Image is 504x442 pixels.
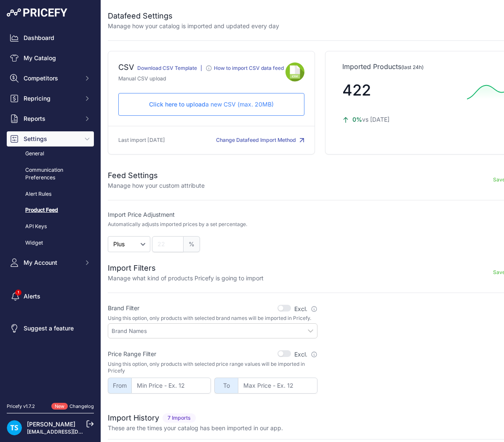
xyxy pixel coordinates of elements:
[118,61,134,75] div: CSV
[108,424,283,432] p: These are the times your catalog has been imported in our app.
[342,115,460,124] p: vs [DATE]
[137,65,197,71] a: Download CSV Template
[352,116,362,123] span: 0%
[214,65,284,72] div: How to import CSV data feed
[108,412,159,424] h2: Import History
[7,91,94,106] button: Repricing
[7,8,67,17] img: Pricefy Logo
[108,350,156,358] label: Price Range Filter
[7,30,94,393] nav: Sidebar
[108,315,317,322] p: Using this option, only products with selected brand names will be imported in Pricefy.
[7,187,94,202] a: Alert Rules
[7,51,94,66] a: My Catalog
[149,101,205,108] span: Click here to upload
[27,429,115,435] a: [EMAIL_ADDRESS][DOMAIN_NAME]
[108,304,139,312] label: Brand Filter
[108,274,264,282] p: Manage what kind of products Pricefy is going to import
[7,111,94,126] button: Reports
[24,94,79,103] span: Repricing
[294,305,317,313] label: Excl.
[7,321,94,336] a: Suggest a feature
[7,255,94,270] button: My Account
[7,146,94,161] a: General
[24,135,79,143] span: Settings
[112,327,317,335] input: Brand Names
[118,136,165,144] p: Last import [DATE]
[238,378,317,394] input: Max Price - Ex. 12
[7,236,94,250] a: Widget
[108,210,317,219] label: Import Price Adjustment
[205,67,284,73] a: How to import CSV data feed
[125,100,297,109] p: a new CSV (max. 20MB)
[24,114,79,123] span: Reports
[7,30,94,45] a: Dashboard
[342,81,371,99] span: 422
[214,378,238,394] span: To
[108,22,279,30] p: Manage how your catalog is imported and updated every day
[24,74,79,83] span: Competitors
[24,258,79,267] span: My Account
[7,289,94,304] a: Alerts
[7,203,94,218] a: Product Feed
[216,136,304,144] button: Change Datafeed Import Method
[7,403,35,410] div: Pricefy v1.7.2
[108,221,247,228] p: Automatically adjusts imported prices by a set percentage.
[51,403,68,410] span: New
[7,131,94,146] button: Settings
[7,163,94,185] a: Communication Preferences
[7,219,94,234] a: API Keys
[108,262,264,274] h2: Import Filters
[163,413,196,423] span: 7 Imports
[7,71,94,86] button: Competitors
[294,350,317,359] label: Excl.
[27,421,75,428] a: [PERSON_NAME]
[108,170,205,181] h2: Feed Settings
[152,236,184,252] input: 22
[184,236,200,252] span: %
[108,10,279,22] h2: Datafeed Settings
[118,75,285,83] p: Manual CSV upload
[108,378,131,394] span: From
[69,403,94,409] a: Changelog
[401,64,424,70] span: (last 24h)
[200,65,202,75] div: |
[131,378,211,394] input: Min Price - Ex. 12
[108,361,317,374] p: Using this option, only products with selected price range values will be imported in Pricefy
[108,181,205,190] p: Manage how your custom attribute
